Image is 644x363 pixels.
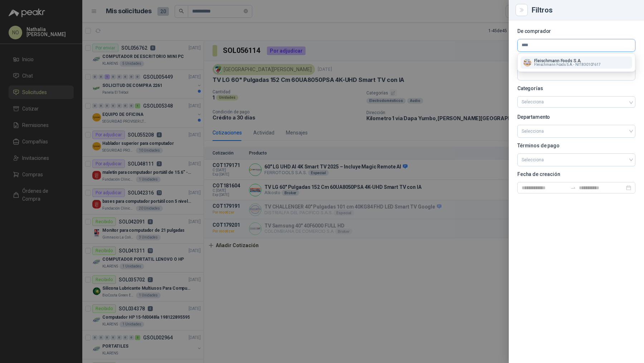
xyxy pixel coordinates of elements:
[575,63,601,67] span: NIT : 830107617
[534,63,574,67] span: Fleischmann Foods S.A. -
[521,57,632,69] button: Company LogoFleischmann Foods S.A.Fleischmann Foods S.A.-NIT:830107617
[517,115,635,119] p: Departamento
[570,185,576,191] span: swap-right
[517,6,526,14] button: Close
[517,143,635,148] p: Términos de pago
[534,59,601,63] p: Fleischmann Foods S.A.
[532,6,635,14] div: Filtros
[523,59,531,67] img: Company Logo
[517,29,635,33] p: De comprador
[517,86,635,90] p: Categorías
[570,185,576,191] span: to
[517,172,635,176] p: Fecha de creación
